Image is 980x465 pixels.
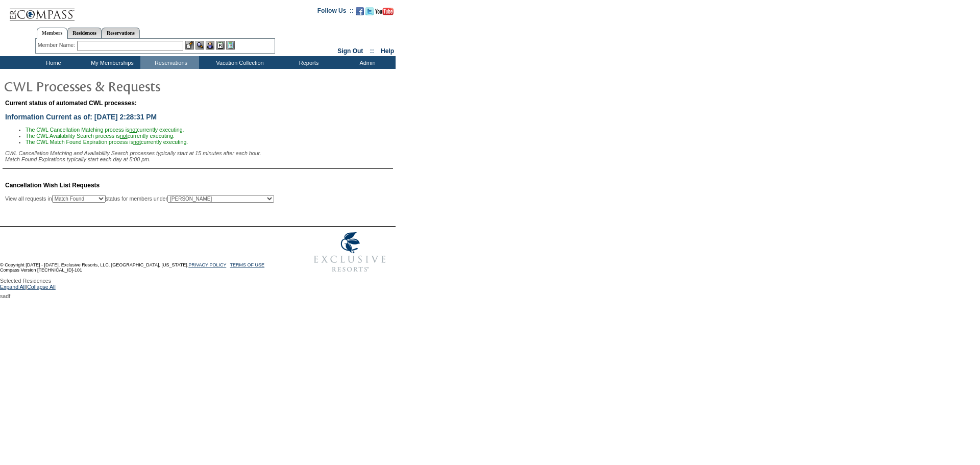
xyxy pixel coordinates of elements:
img: Exclusive Resorts [304,227,396,278]
a: Reservations [102,28,140,38]
img: Follow us on Twitter [365,7,374,15]
td: My Memberships [82,56,140,69]
a: Sign Out [337,47,363,55]
span: Information Current as of: [DATE] 2:28:31 PM [5,113,157,121]
img: b_calculator.gif [226,41,235,50]
td: Admin [337,56,396,69]
a: Collapse All [27,284,56,293]
td: Follow Us :: [317,6,354,18]
img: View [195,41,204,50]
a: PRIVACY POLICY [188,262,226,267]
span: :: [370,47,374,55]
a: Follow us on Twitter [365,10,374,16]
u: not [133,139,141,145]
u: not [120,133,128,139]
td: Vacation Collection [199,56,278,69]
img: Impersonate [206,41,214,50]
td: Reports [278,56,337,69]
u: not [129,127,137,133]
img: Subscribe to our YouTube Channel [375,8,394,15]
span: Current status of automated CWL processes: [5,100,137,107]
div: Member Name: [38,41,77,50]
div: CWL Cancellation Matching and Availability Search processes typically start at 15 minutes after e... [5,150,393,162]
a: Members [37,28,68,39]
a: Become our fan on Facebook [356,10,364,16]
img: Become our fan on Facebook [356,7,364,15]
span: Cancellation Wish List Requests [5,182,100,189]
td: Home [23,56,82,69]
a: Help [381,47,394,55]
span: The CWL Availability Search process is currently executing. [26,133,175,139]
img: b_edit.gif [185,41,194,50]
span: The CWL Match Found Expiration process is currently executing. [26,139,188,145]
a: Subscribe to our YouTube Channel [375,10,394,16]
a: TERMS OF USE [230,262,265,267]
td: Reservations [140,56,199,69]
a: Residences [67,28,102,38]
span: The CWL Cancellation Matching process is currently executing. [26,127,184,133]
div: View all requests in status for members under [5,195,274,203]
img: Reservations [216,41,225,50]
